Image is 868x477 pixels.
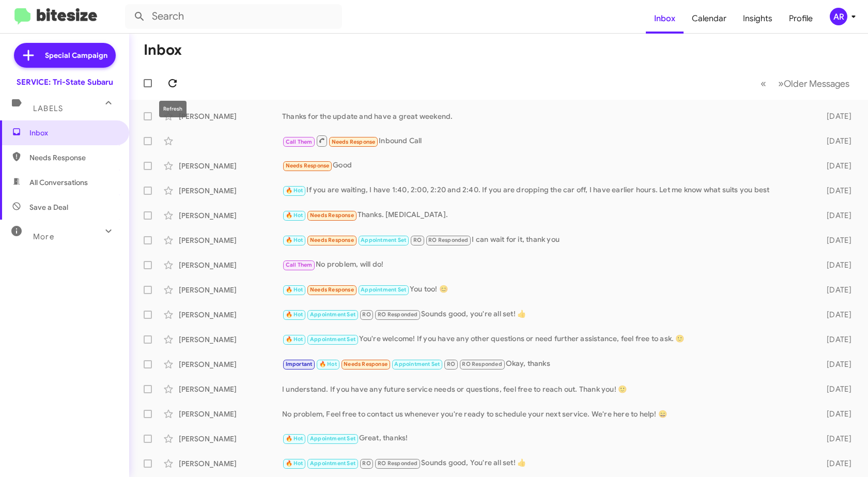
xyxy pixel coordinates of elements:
[286,139,313,145] span: Call Them
[179,186,282,196] div: [PERSON_NAME]
[684,4,735,34] a: Calendar
[179,310,282,320] div: [PERSON_NAME]
[413,237,422,243] span: RO
[282,284,812,296] div: You too! 😊
[33,232,54,241] span: More
[362,460,370,467] span: RO
[179,260,282,270] div: [PERSON_NAME]
[761,77,766,90] span: «
[29,152,117,163] span: Needs Response
[282,234,812,246] div: I can wait for it, thank you
[361,286,406,293] span: Appointment Set
[332,139,376,145] span: Needs Response
[310,286,354,293] span: Needs Response
[282,134,812,147] div: Inbound Call
[344,361,388,367] span: Needs Response
[310,460,355,467] span: Appointment Set
[447,361,455,367] span: RO
[159,101,187,117] div: Refresh
[286,237,303,243] span: 🔥 Hot
[812,235,860,245] div: [DATE]
[310,336,355,343] span: Appointment Set
[14,43,116,68] a: Special Campaign
[179,384,282,394] div: [PERSON_NAME]
[754,73,772,94] button: Previous
[33,104,63,113] span: Labels
[812,458,860,469] div: [DATE]
[179,334,282,345] div: [PERSON_NAME]
[772,73,856,94] button: Next
[310,435,355,442] span: Appointment Set
[179,434,282,444] div: [PERSON_NAME]
[282,184,812,196] div: If you are waiting, I have 1:40, 2:00, 2:20 and 2:40. If you are dropping the car off, I have ear...
[812,434,860,444] div: [DATE]
[282,409,812,419] div: No problem, Feel free to contact us whenever you're ready to schedule your next service. We're he...
[378,311,417,318] span: RO Responded
[45,50,107,60] span: Special Campaign
[286,460,303,467] span: 🔥 Hot
[812,359,860,370] div: [DATE]
[282,259,812,271] div: No problem, will do!
[282,433,812,444] div: Great, thanks!
[821,8,857,25] button: AR
[812,210,860,221] div: [DATE]
[462,361,502,367] span: RO Responded
[286,212,303,219] span: 🔥 Hot
[29,128,117,138] span: Inbox
[812,161,860,171] div: [DATE]
[830,8,847,25] div: AR
[428,237,468,243] span: RO Responded
[781,4,821,34] a: Profile
[310,212,354,219] span: Needs Response
[812,409,860,419] div: [DATE]
[179,285,282,295] div: [PERSON_NAME]
[394,361,440,367] span: Appointment Set
[282,358,812,370] div: Okay, thanks
[282,111,812,121] div: Thanks for the update and have a great weekend.
[179,210,282,221] div: [PERSON_NAME]
[282,333,812,345] div: You're welcome! If you have any other questions or need further assistance, feel free to ask. 🙂
[144,42,182,58] h1: Inbox
[179,409,282,419] div: [PERSON_NAME]
[286,187,303,194] span: 🔥 Hot
[179,235,282,245] div: [PERSON_NAME]
[286,311,303,318] span: 🔥 Hot
[378,460,417,467] span: RO Responded
[286,336,303,343] span: 🔥 Hot
[812,186,860,196] div: [DATE]
[310,311,355,318] span: Appointment Set
[282,457,812,469] div: Sounds good, You're all set! 👍
[812,310,860,320] div: [DATE]
[735,4,781,34] a: Insights
[784,78,849,89] span: Older Messages
[282,384,812,394] div: I understand. If you have any future service needs or questions, feel free to reach out. Thank yo...
[286,162,330,169] span: Needs Response
[17,77,113,87] div: SERVICE: Tri-State Subaru
[29,177,88,188] span: All Conversations
[179,458,282,469] div: [PERSON_NAME]
[29,202,68,212] span: Save a Deal
[179,359,282,370] div: [PERSON_NAME]
[125,4,342,29] input: Search
[755,73,856,94] nav: Page navigation example
[282,160,812,172] div: Good
[812,136,860,146] div: [DATE]
[179,161,282,171] div: [PERSON_NAME]
[812,260,860,270] div: [DATE]
[286,286,303,293] span: 🔥 Hot
[286,261,313,268] span: Call Them
[310,237,354,243] span: Needs Response
[812,384,860,394] div: [DATE]
[362,311,370,318] span: RO
[286,361,313,367] span: Important
[778,77,784,90] span: »
[282,309,812,320] div: Sounds good, you're all set! 👍
[282,209,812,221] div: Thanks. [MEDICAL_DATA].
[812,111,860,121] div: [DATE]
[646,4,684,34] a: Inbox
[812,285,860,295] div: [DATE]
